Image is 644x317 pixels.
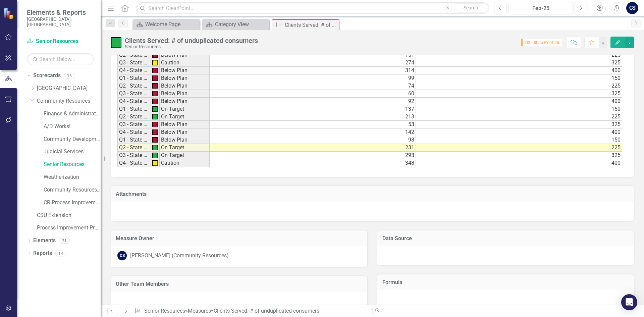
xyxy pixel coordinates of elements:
[33,72,61,80] a: Scorecards
[117,159,151,167] td: Q4 - State FY24-25
[204,20,268,29] a: Category View
[27,16,94,28] small: [GEOGRAPHIC_DATA], [GEOGRAPHIC_DATA]
[285,21,337,29] div: Clients Served: # of unduplicated consumers
[117,98,151,105] td: Q4 - State FY22-23
[64,73,75,78] div: 16
[59,238,70,244] div: 21
[144,308,185,314] a: Senior Resources
[160,152,210,159] td: On Target
[160,98,210,105] td: Below Plan
[210,90,416,98] td: 60
[116,235,362,242] h3: Measure Owner
[416,121,622,128] td: 325
[508,2,573,14] button: Feb-25
[416,144,622,152] td: 225
[33,237,56,245] a: Elements
[521,39,562,46] span: Q2 - State FY24-25
[626,2,638,14] div: CS
[416,59,622,67] td: 325
[152,60,158,65] img: MMZ62Js+G8M2GQHvjZe4GrCnz1bpiyXxS34xdvneS0zpF8lAAAAABJRU5ErkJggg==
[382,235,629,242] h3: Data Source
[117,136,151,144] td: Q1 - State FY24-25
[116,191,629,197] h3: Attachments
[416,51,622,59] td: 225
[152,99,158,104] img: wIrsPgAyvgjFZwaqX7ADigmGAP6+Ifk4GIoDCfUNBwoDALshCoa0vJUZAAAAAElFTkSuQmCC
[135,307,367,315] div: » »
[44,173,101,181] a: Weatherization
[152,137,158,143] img: wIrsPgAyvgjFZwaqX7ADigmGAP6+Ifk4GIoDCfUNBwoDALshCoa0vJUZAAAAAElFTkSuQmCC
[160,113,210,121] td: On Target
[117,82,151,90] td: Q2 - State FY22-23
[44,136,101,143] a: Community Development, Housing, and Homeless Services
[210,51,416,59] td: 151
[152,75,158,81] img: wIrsPgAyvgjFZwaqX7ADigmGAP6+Ifk4GIoDCfUNBwoDALshCoa0vJUZAAAAAElFTkSuQmCC
[33,250,52,257] a: Reports
[160,128,210,136] td: Below Plan
[152,83,158,89] img: wIrsPgAyvgjFZwaqX7ADigmGAP6+Ifk4GIoDCfUNBwoDALshCoa0vJUZAAAAAElFTkSuQmCC
[136,2,489,14] input: Search ClearPoint...
[152,91,158,96] img: wIrsPgAyvgjFZwaqX7ADigmGAP6+Ifk4GIoDCfUNBwoDALshCoa0vJUZAAAAAElFTkSuQmCC
[416,90,622,98] td: 325
[160,144,210,152] td: On Target
[152,114,158,119] img: qoi8+tDX1Cshe4MRLoHWif8bEvsCPCNk57B6+9lXPthTOQ7A3rnoEaU+zTknrDqvQEDZRz6ZrJ6BwAAAAASUVORK5CYII=
[210,67,416,74] td: 314
[44,199,101,207] a: CR Process Improvement
[416,159,622,167] td: 400
[3,8,15,19] img: ClearPoint Strategy
[454,3,487,13] button: Search
[152,160,158,166] img: MMZ62Js+G8M2GQHvjZe4GrCnz1bpiyXxS34xdvneS0zpF8lAAAAABJRU5ErkJggg==
[152,106,158,112] img: qoi8+tDX1Cshe4MRLoHWif8bEvsCPCNk57B6+9lXPthTOQ7A3rnoEaU+zTknrDqvQEDZRz6ZrJ6BwAAAAASUVORK5CYII=
[160,67,210,74] td: Below Plan
[152,129,158,135] img: wIrsPgAyvgjFZwaqX7ADigmGAP6+Ifk4GIoDCfUNBwoDALshCoa0vJUZAAAAAElFTkSuQmCC
[416,82,622,90] td: 225
[27,8,94,16] span: Elements & Reports
[44,110,101,118] a: Finance & Administrative Services
[416,113,622,121] td: 225
[125,37,258,44] div: Clients Served: # of unduplicated consumers
[464,5,478,10] span: Search
[152,145,158,150] img: qoi8+tDX1Cshe4MRLoHWif8bEvsCPCNk57B6+9lXPthTOQ7A3rnoEaU+zTknrDqvQEDZRz6ZrJ6BwAAAAASUVORK5CYII=
[125,44,258,49] div: Senior Resources
[160,74,210,82] td: Below Plan
[117,51,151,59] td: Q2 - State FY21-22
[117,67,151,74] td: Q4 - State FY21-22
[382,279,629,285] h3: Formula
[160,159,210,167] td: Caution
[44,161,101,168] a: Senior Resources
[188,308,211,314] a: Measures
[117,121,151,128] td: Q3 - State FY23-24
[210,159,416,167] td: 348
[117,74,151,82] td: Q1 - State FY22-23
[44,123,101,130] a: A/D Works!
[37,212,101,219] a: CSU Extension
[37,85,101,92] a: [GEOGRAPHIC_DATA]
[416,128,622,136] td: 400
[152,68,158,73] img: wIrsPgAyvgjFZwaqX7ADigmGAP6+Ifk4GIoDCfUNBwoDALshCoa0vJUZAAAAAElFTkSuQmCC
[145,20,198,29] div: Welcome Page
[117,251,127,260] div: CS
[117,113,151,121] td: Q2 - State FY23-24
[416,136,622,144] td: 150
[27,53,94,65] input: Search Below...
[210,98,416,105] td: 92
[210,59,416,67] td: 274
[511,4,571,12] div: Feb-25
[160,59,210,67] td: Caution
[160,82,210,90] td: Below Plan
[117,105,151,113] td: Q1 - State FY23-24
[44,186,101,194] a: Community Resources Archive
[210,105,416,113] td: 137
[210,121,416,128] td: 53
[117,128,151,136] td: Q4 - State FY23-24
[214,308,319,314] div: Clients Served: # of unduplicated consumers
[111,37,121,48] img: On Target
[134,20,198,29] a: Welcome Page
[117,59,151,67] td: Q3 - State FY21-22
[416,105,622,113] td: 150
[416,98,622,105] td: 400
[55,251,66,256] div: 14
[117,152,151,159] td: Q3 - State FY24-25
[152,153,158,158] img: qoi8+tDX1Cshe4MRLoHWif8bEvsCPCNk57B6+9lXPthTOQ7A3rnoEaU+zTknrDqvQEDZRz6ZrJ6BwAAAAASUVORK5CYII=
[130,252,229,260] div: [PERSON_NAME] (Community Resources)
[210,144,416,152] td: 231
